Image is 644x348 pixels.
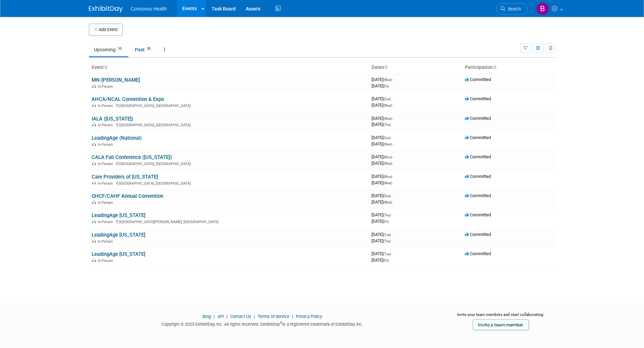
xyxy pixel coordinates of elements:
[130,43,158,56] a: Past50
[372,83,389,88] span: [DATE]
[393,116,394,121] span: -
[92,212,145,218] a: LeadingAge [US_STATE]
[92,123,96,126] img: In-Person Event
[290,314,295,319] span: |
[372,251,393,256] span: [DATE]
[383,239,391,243] span: (Thu)
[372,122,391,127] span: [DATE]
[92,220,96,223] img: In-Person Event
[536,2,549,15] img: Bridget Crane
[383,136,391,140] span: (Sun)
[92,193,163,199] a: QHCF/CAHF Annual Convention
[383,213,391,217] span: (Thu)
[392,212,393,217] span: -
[465,135,491,140] span: Committed
[383,142,392,146] span: (Wed)
[89,6,123,12] img: ExhibitDay
[92,103,366,108] div: [GEOGRAPHIC_DATA], [GEOGRAPHIC_DATA]
[98,239,115,244] span: In-Person
[225,314,229,319] span: |
[384,64,387,70] a: Sort by Start Date
[92,174,158,180] a: Care Providers of [US_STATE]
[465,193,491,198] span: Committed
[372,193,393,198] span: [DATE]
[372,161,392,166] span: [DATE]
[372,199,392,205] span: [DATE]
[145,46,152,51] span: 50
[92,232,145,238] a: LeadingAge [US_STATE]
[372,219,389,224] span: [DATE]
[98,259,115,263] span: In-Person
[92,161,366,166] div: [GEOGRAPHIC_DATA], [GEOGRAPHIC_DATA]
[392,193,393,198] span: -
[92,142,96,146] img: In-Person Event
[92,181,96,185] img: In-Person Event
[98,123,115,127] span: In-Person
[372,141,392,146] span: [DATE]
[393,154,394,159] span: -
[392,96,393,101] span: -
[383,117,392,121] span: (Wed)
[393,174,394,179] span: -
[92,162,96,165] img: In-Person Event
[383,78,392,82] span: (Wed)
[98,181,115,186] span: In-Person
[280,321,282,325] sup: ®
[131,6,167,11] span: Consonus Health
[392,251,393,256] span: -
[258,314,289,319] a: Terms of Service
[92,219,366,224] div: [GEOGRAPHIC_DATA][PERSON_NAME], [GEOGRAPHIC_DATA]
[372,77,394,82] span: [DATE]
[372,154,394,159] span: [DATE]
[92,135,142,141] a: LeadingAge (National)
[473,319,529,330] a: Invite a team member
[372,180,392,185] span: [DATE]
[92,84,96,88] img: In-Person Event
[92,104,96,107] img: In-Person Event
[383,181,392,185] span: (Wed)
[372,212,393,217] span: [DATE]
[393,77,394,82] span: -
[465,154,491,159] span: Committed
[92,180,366,186] div: [GEOGRAPHIC_DATA], [GEOGRAPHIC_DATA]
[372,174,394,179] span: [DATE]
[383,162,392,165] span: (Wed)
[383,194,391,198] span: (Sun)
[372,96,393,101] span: [DATE]
[98,104,115,108] span: In-Person
[372,258,389,263] span: [DATE]
[392,232,393,237] span: -
[92,116,133,122] a: IALA ([US_STATE])
[92,122,366,127] div: [GEOGRAPHIC_DATA], [GEOGRAPHIC_DATA]
[92,77,140,83] a: MN-[PERSON_NAME]
[383,155,392,159] span: (Mon)
[383,84,389,88] span: (Fri)
[372,116,394,121] span: [DATE]
[465,116,491,121] span: Committed
[104,64,107,70] a: Sort by Event Name
[465,212,491,217] span: Committed
[496,3,527,15] a: Search
[296,314,322,319] a: Privacy Policy
[372,135,393,140] span: [DATE]
[493,64,496,70] a: Sort by Participation Type
[465,232,491,237] span: Committed
[202,314,211,319] a: Blog
[217,314,224,319] a: API
[98,200,115,205] span: In-Person
[116,46,123,51] span: 10
[98,84,115,89] span: In-Person
[369,62,462,73] th: Dates
[465,251,491,256] span: Committed
[92,154,172,160] a: CALA Fall Conference ([US_STATE])
[465,77,491,82] span: Committed
[372,238,391,243] span: [DATE]
[383,97,391,101] span: (Sun)
[383,259,389,262] span: (Fri)
[89,62,369,73] th: Event
[92,251,145,257] a: LeadingAge [US_STATE]
[98,142,115,147] span: In-Person
[383,175,392,179] span: (Mon)
[383,123,391,127] span: (Thu)
[446,312,555,322] div: Invite your team members and start collaborating:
